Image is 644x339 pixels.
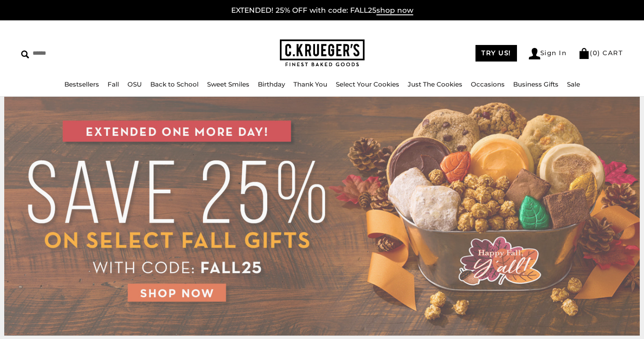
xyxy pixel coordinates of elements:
[150,80,199,88] a: Back to School
[127,80,142,88] a: OSU
[578,48,590,59] img: Bag
[231,6,413,15] a: EXTENDED! 25% OFF with code: FALL25shop now
[207,80,249,88] a: Sweet Smiles
[336,80,399,88] a: Select Your Cookies
[513,80,558,88] a: Business Gifts
[108,80,119,88] a: Fall
[280,39,365,67] img: C.KRUEGER'S
[408,80,462,88] a: Just The Cookies
[593,49,598,57] span: 0
[529,48,540,59] img: Account
[567,80,580,88] a: Sale
[471,80,505,88] a: Occasions
[578,49,623,57] a: (0) CART
[475,45,517,62] a: TRY US!
[529,48,567,59] a: Sign In
[376,6,413,15] span: shop now
[21,47,164,60] input: Search
[64,80,99,88] a: Bestsellers
[293,80,327,88] a: Thank You
[258,80,285,88] a: Birthday
[21,50,29,59] img: Search
[4,97,640,336] img: C.Krueger's Special Offer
